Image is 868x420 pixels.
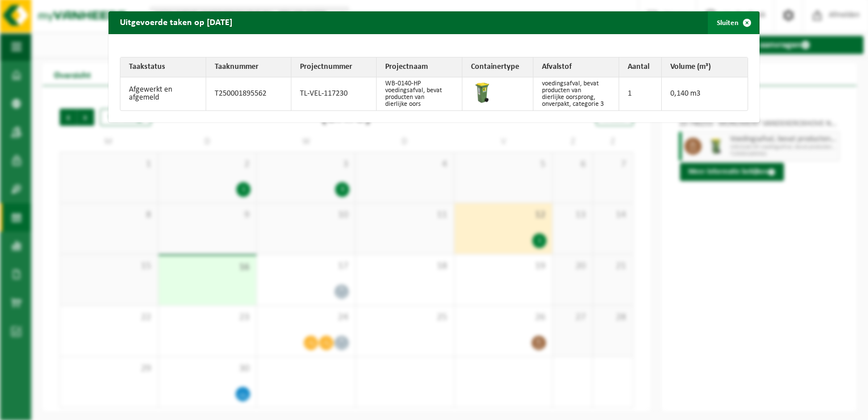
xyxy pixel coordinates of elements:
[206,57,291,77] th: Taaknummer
[120,77,206,110] td: Afgewerkt en afgemeld
[662,77,748,110] td: 0,140 m3
[619,57,662,77] th: Aantal
[533,57,619,77] th: Afvalstof
[108,11,244,33] h2: Uitgevoerde taken op [DATE]
[708,11,758,34] button: Sluiten
[291,57,377,77] th: Projectnummer
[120,57,206,77] th: Taakstatus
[377,57,462,77] th: Projectnaam
[619,77,662,110] td: 1
[291,77,377,110] td: TL-VEL-117230
[662,57,748,77] th: Volume (m³)
[462,57,533,77] th: Containertype
[471,81,494,104] img: WB-0140-HPE-GN-50
[206,77,291,110] td: T250001895562
[533,77,619,110] td: voedingsafval, bevat producten van dierlijke oorsprong, onverpakt, categorie 3
[377,77,462,110] td: WB-0140-HP voedingsafval, bevat producten van dierlijke oors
